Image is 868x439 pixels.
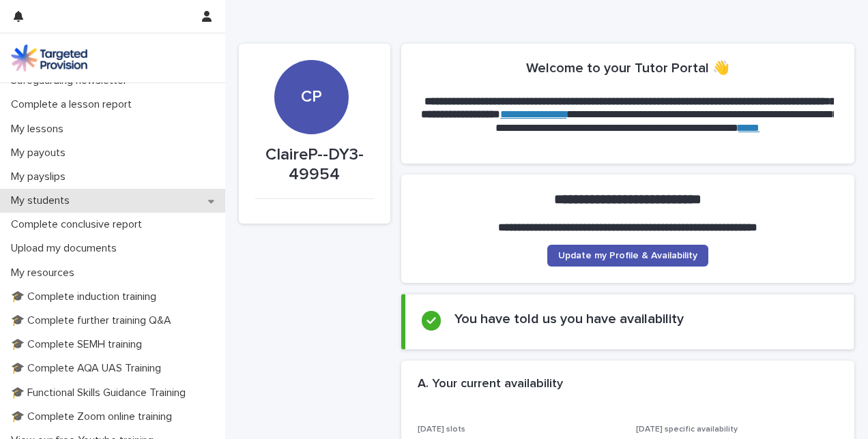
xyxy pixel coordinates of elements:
[636,425,738,434] span: [DATE] specific availability
[5,410,183,423] p: 🎓 Complete Zoom online training
[558,251,697,260] span: Update my Profile & Availability
[255,145,374,185] p: ClaireP--DY3-49954
[5,147,76,160] p: My payouts
[418,425,465,434] span: [DATE] slots
[5,123,74,136] p: My lessons
[547,245,708,267] a: Update my Profile & Availability
[5,314,182,327] p: 🎓 Complete further training Q&A
[5,194,81,207] p: My students
[5,290,167,303] p: 🎓 Complete induction training
[274,13,349,107] div: CP
[5,98,143,111] p: Complete a lesson report
[5,242,128,255] p: Upload my documents
[454,311,684,327] h2: You have told us you have availability
[5,218,153,231] p: Complete conclusive report
[5,338,153,351] p: 🎓 Complete SEMH training
[526,60,729,76] h2: Welcome to your Tutor Portal 👋
[5,267,85,279] p: My resources
[5,362,172,375] p: 🎓 Complete AQA UAS Training
[418,377,563,392] h2: A. Your current availability
[5,170,76,183] p: My payslips
[5,387,197,399] p: 🎓 Functional Skills Guidance Training
[11,44,87,72] img: M5nRWzHhSzIhMunXDL62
